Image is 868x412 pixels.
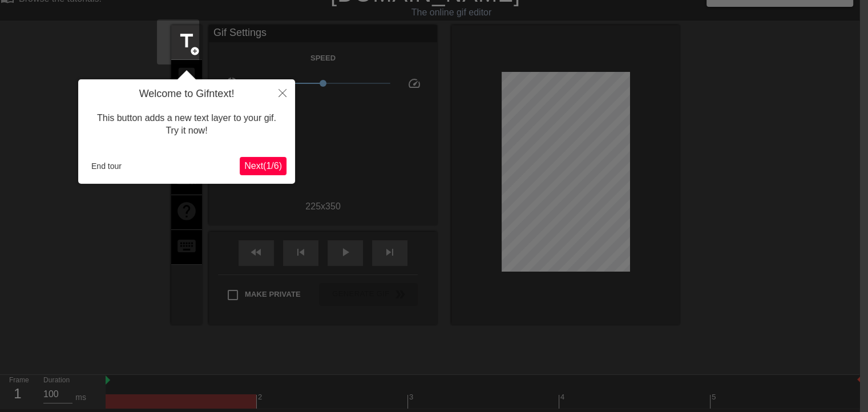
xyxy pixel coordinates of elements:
button: End tour [87,157,126,175]
h4: Welcome to Gifntext! [87,88,286,100]
div: This button adds a new text layer to your gif. Try it now! [87,100,286,149]
span: Next ( 1 / 6 ) [244,161,282,171]
button: Next [240,157,286,175]
button: Close [270,79,295,106]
